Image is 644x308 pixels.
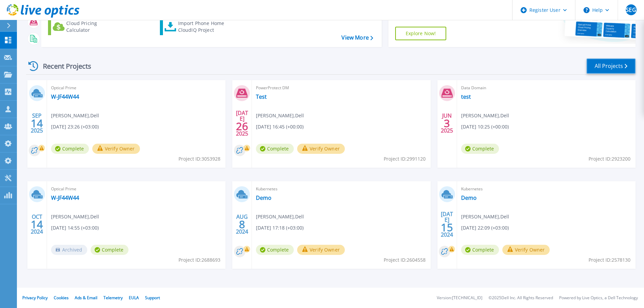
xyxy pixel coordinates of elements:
[384,256,426,264] span: Project ID: 2604558
[31,221,43,227] span: 14
[444,120,450,126] span: 3
[256,224,304,232] span: [DATE] 17:18 (+03:00)
[129,295,139,301] a: EULA
[54,295,69,301] a: Cookies
[440,212,453,237] div: [DATE] 2024
[461,112,509,119] span: [PERSON_NAME] , Dell
[239,221,245,227] span: 8
[51,93,79,100] a: W-JF44W44
[256,185,426,193] span: Kubernetes
[256,112,304,119] span: [PERSON_NAME] , Dell
[30,212,43,237] div: OCT 2024
[587,58,636,74] a: All Projects
[395,27,447,40] a: Explore Now!
[26,58,100,74] div: Recent Projects
[461,213,509,220] span: [PERSON_NAME] , Dell
[30,111,43,136] div: SEP 2025
[51,224,99,232] span: [DATE] 14:55 (+03:00)
[48,18,123,35] a: Cloud Pricing Calculator
[589,256,630,264] span: Project ID: 2578130
[51,245,87,255] span: Archived
[626,7,636,13] span: SEG
[341,34,373,41] a: View More
[297,144,345,154] button: Verify Owner
[461,194,477,201] a: Demo
[461,185,631,193] span: Kubernetes
[256,144,294,154] span: Complete
[256,245,294,255] span: Complete
[256,84,426,92] span: PowerProtect DM
[236,212,248,237] div: AUG 2024
[488,296,553,300] li: © 2025 Dell Inc. All Rights Reserved
[256,194,271,201] a: Demo
[91,245,128,255] span: Complete
[440,111,453,136] div: JUN 2025
[178,256,220,264] span: Project ID: 2688693
[559,296,638,300] li: Powered by Live Optics, a Dell Technology
[461,224,509,232] span: [DATE] 22:09 (+03:00)
[256,93,267,100] a: Test
[51,194,79,201] a: W-JF44W44
[75,295,97,301] a: Ads & Email
[461,93,471,100] a: test
[461,84,631,92] span: Data Domain
[236,123,248,129] span: 26
[589,155,630,163] span: Project ID: 2923200
[51,123,99,131] span: [DATE] 23:26 (+03:00)
[437,296,482,300] li: Version: [TECHNICAL_ID]
[92,144,140,154] button: Verify Owner
[441,224,453,230] span: 15
[461,123,509,131] span: [DATE] 10:25 (+00:00)
[51,144,89,154] span: Complete
[66,20,120,33] div: Cloud Pricing Calculator
[461,144,499,154] span: Complete
[236,111,248,136] div: [DATE] 2025
[178,155,220,163] span: Project ID: 3053928
[461,245,499,255] span: Complete
[178,20,231,33] div: Import Phone Home CloudIQ Project
[256,123,304,131] span: [DATE] 16:45 (+00:00)
[256,213,304,220] span: [PERSON_NAME] , Dell
[297,245,345,255] button: Verify Owner
[384,155,426,163] span: Project ID: 2991120
[103,295,123,301] a: Telemetry
[502,245,550,255] button: Verify Owner
[51,84,221,92] span: Optical Prime
[51,185,221,193] span: Optical Prime
[51,112,99,119] span: [PERSON_NAME] , Dell
[51,213,99,220] span: [PERSON_NAME] , Dell
[31,120,43,126] span: 14
[22,295,48,301] a: Privacy Policy
[145,295,160,301] a: Support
